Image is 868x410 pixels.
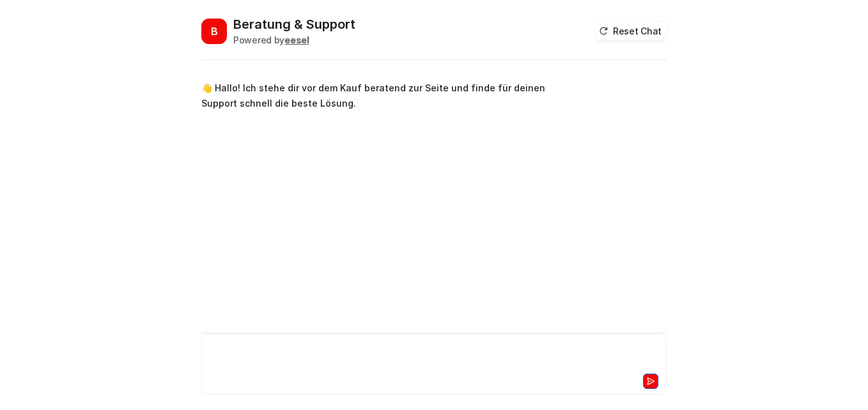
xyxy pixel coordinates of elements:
[201,80,575,111] p: 👋 Hallo! Ich stehe dir vor dem Kauf beratend zur Seite und finde für deinen Support schnell die b...
[595,22,667,40] button: Reset Chat
[284,34,309,45] b: eesel
[233,33,355,47] div: Powered by
[233,15,355,33] h2: Beratung & Support
[201,19,227,44] span: B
